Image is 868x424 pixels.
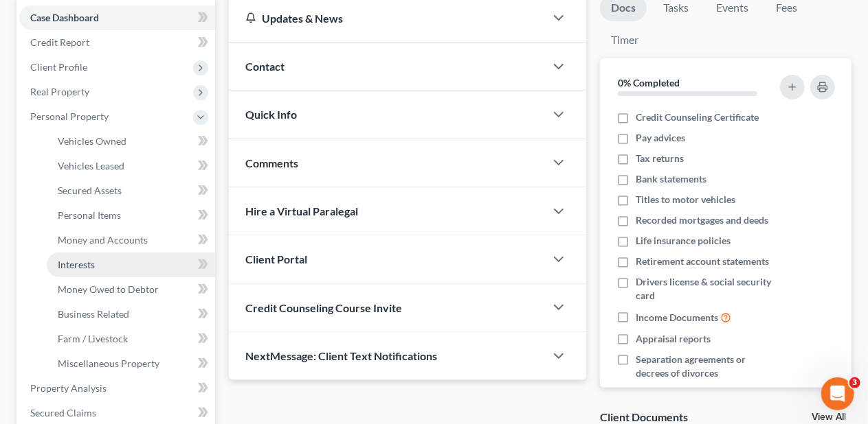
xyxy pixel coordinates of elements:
span: Appraisal reports [636,332,711,346]
span: Business Related [58,308,129,320]
span: Pay advices [636,131,685,145]
span: Hire a Virtual Paralegal [245,204,358,217]
a: Timer [600,27,649,54]
span: Life insurance policies [636,234,731,248]
span: Client Portal [245,252,307,266]
span: Tax returns [636,152,684,165]
div: Updates & News [245,11,528,25]
span: Comments [245,156,298,169]
span: Recorded mortgages and deeds [636,213,768,227]
span: Retirement account statements [636,255,769,268]
span: Income Documents [636,311,718,325]
a: Vehicles Leased [47,154,215,178]
span: Quick Info [245,108,297,121]
span: Credit Report [30,36,89,48]
span: Personal Property [30,110,109,122]
a: Money Owed to Debtor [47,277,215,302]
span: Client Profile [30,61,87,73]
a: Credit Report [19,30,215,55]
div: Client Documents [600,410,688,424]
a: Business Related [47,302,215,327]
a: Property Analysis [19,376,215,401]
span: Credit Counseling Course Invite [245,301,402,314]
span: 3 [849,377,860,388]
a: Money and Accounts [47,228,215,252]
a: Vehicles Owned [47,129,215,154]
span: Real Property [30,86,89,97]
span: Personal Items [58,209,121,221]
a: Personal Items [47,203,215,228]
a: Interests [47,252,215,277]
a: View All [812,412,846,422]
iframe: Intercom live chat [821,377,854,410]
span: Farm / Livestock [58,333,128,344]
span: Separation agreements or decrees of divorces [636,353,777,380]
span: Interests [58,259,95,270]
strong: 0% Completed [618,77,680,89]
span: Money Owed to Debtor [58,283,159,295]
a: Secured Assets [47,178,215,203]
span: Titles to motor vehicles [636,193,735,207]
a: Miscellaneous Property [47,351,215,376]
span: Vehicles Owned [58,135,126,147]
span: Contact [245,60,285,73]
a: Farm / Livestock [47,327,215,351]
span: Money and Accounts [58,234,148,246]
span: Vehicles Leased [58,160,124,172]
span: Property Analysis [30,382,107,394]
span: Case Dashboard [30,12,99,23]
span: NextMessage: Client Text Notifications [245,349,437,362]
span: Miscellaneous Property [58,357,159,369]
span: Drivers license & social security card [636,275,777,303]
a: Case Dashboard [19,5,215,30]
span: Secured Assets [58,185,122,196]
span: Credit Counseling Certificate [636,110,759,124]
span: Bank statements [636,172,706,186]
span: Secured Claims [30,407,96,419]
